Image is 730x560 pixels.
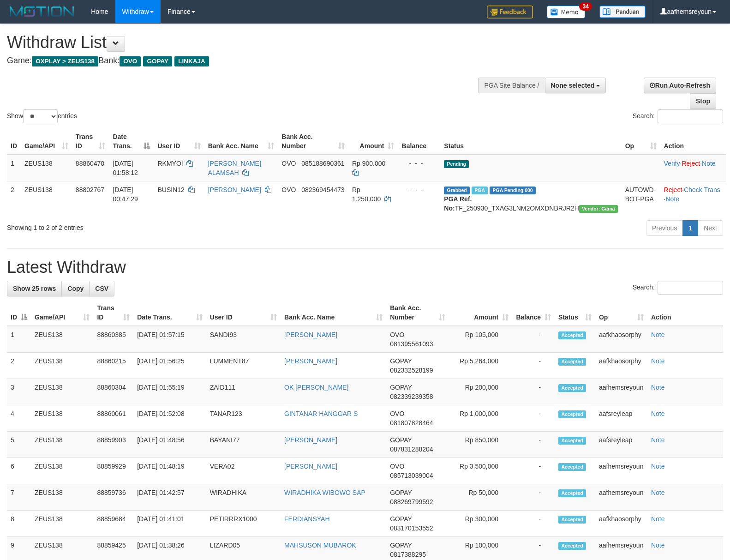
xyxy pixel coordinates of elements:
[658,281,723,295] input: Search:
[449,405,512,432] td: Rp 1,000,000
[7,155,21,181] td: 1
[390,393,433,400] span: Copy 082339239358 to clipboard
[449,432,512,458] td: Rp 850,000
[390,384,412,391] span: GOPAY
[449,511,512,537] td: Rp 300,000
[7,300,31,326] th: ID: activate to sort column descending
[7,128,21,155] th: ID
[284,436,337,444] a: [PERSON_NAME]
[206,405,281,432] td: TANAR123
[390,498,433,506] span: Copy 088269799592 to clipboard
[595,300,647,326] th: Op: activate to sort column ascending
[512,405,555,432] td: -
[93,458,133,484] td: 88859929
[651,436,665,444] a: Note
[281,300,386,326] th: Bank Acc. Name: activate to sort column ascending
[660,181,726,217] td: · ·
[352,160,385,167] span: Rp 900.000
[651,357,665,365] a: Note
[386,300,449,326] th: Bank Acc. Number: activate to sort column ascending
[7,353,31,379] td: 2
[651,515,665,523] a: Note
[390,410,404,417] span: OVO
[646,220,683,236] a: Previous
[449,484,512,511] td: Rp 50,000
[558,410,586,418] span: Accepted
[206,379,281,405] td: ZAID111
[284,515,330,523] a: FERDIANSYAH
[664,186,682,193] a: Reject
[31,379,93,405] td: ZEUS138
[7,326,31,353] td: 1
[133,511,206,537] td: [DATE] 01:41:01
[644,78,716,93] a: Run Auto-Refresh
[284,489,365,496] a: WIRADHIKA WIBOWO SAP
[545,78,606,93] button: None selected
[31,458,93,484] td: ZEUS138
[401,159,437,168] div: - - -
[7,379,31,405] td: 3
[206,432,281,458] td: BAYANI77
[390,446,433,453] span: Copy 087831288204 to clipboard
[633,281,723,295] label: Search:
[390,551,426,558] span: Copy 0817388295 to clipboard
[390,542,412,549] span: GOPAY
[7,219,297,232] div: Showing 1 to 2 of 2 entries
[512,300,555,326] th: Balance: activate to sort column ascending
[702,160,716,167] a: Note
[133,484,206,511] td: [DATE] 01:42:57
[449,379,512,405] td: Rp 200,000
[109,128,154,155] th: Date Trans.: activate to sort column descending
[7,258,723,277] h1: Latest Withdraw
[595,405,647,432] td: aafsreyleap
[133,432,206,458] td: [DATE] 01:48:56
[7,405,31,432] td: 4
[154,128,204,155] th: User ID: activate to sort column ascending
[76,160,104,167] span: 88860470
[558,463,586,471] span: Accepted
[348,128,398,155] th: Amount: activate to sort column ascending
[401,185,437,194] div: - - -
[390,489,412,496] span: GOPAY
[651,384,665,391] a: Note
[390,357,412,365] span: GOPAY
[7,432,31,458] td: 5
[93,484,133,511] td: 88859736
[390,340,433,348] span: Copy 081395561093 to clipboard
[208,186,261,193] a: [PERSON_NAME]
[579,205,618,213] span: Vendor URL: https://trx31.1velocity.biz
[7,511,31,537] td: 8
[7,458,31,484] td: 6
[390,472,433,479] span: Copy 085713039004 to clipboard
[113,186,138,203] span: [DATE] 00:47:29
[444,187,470,194] span: Grabbed
[120,56,141,66] span: OVO
[651,463,665,470] a: Note
[651,542,665,549] a: Note
[72,128,109,155] th: Trans ID: activate to sort column ascending
[32,56,98,66] span: OXPLAY > ZEUS138
[284,384,348,391] a: OK [PERSON_NAME]
[558,358,586,366] span: Accepted
[472,187,488,194] span: Marked by aafsreyleap
[660,155,726,181] td: · ·
[93,300,133,326] th: Trans ID: activate to sort column ascending
[664,160,680,167] a: Verify
[682,160,700,167] a: Reject
[690,93,716,109] a: Stop
[490,187,536,194] span: PGA Pending
[390,436,412,444] span: GOPAY
[512,432,555,458] td: -
[558,516,586,524] span: Accepted
[449,353,512,379] td: Rp 5,264,000
[558,489,586,497] span: Accepted
[31,300,93,326] th: Game/API: activate to sort column ascending
[208,160,261,176] a: [PERSON_NAME] ALAMSAH
[444,160,469,168] span: Pending
[93,353,133,379] td: 88860215
[284,357,337,365] a: [PERSON_NAME]
[512,511,555,537] td: -
[547,6,586,18] img: Button%20Memo.svg
[478,78,545,93] div: PGA Site Balance /
[61,281,90,296] a: Copy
